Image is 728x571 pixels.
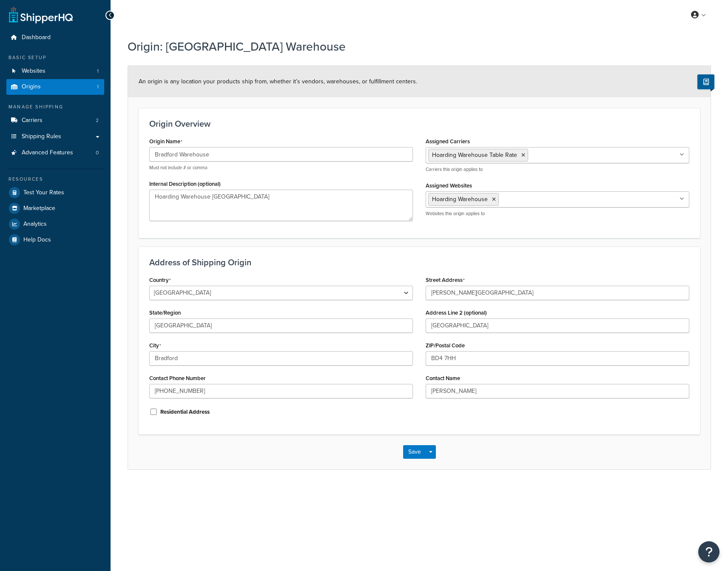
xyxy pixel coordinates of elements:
[22,149,73,156] span: Advanced Features
[426,210,689,217] p: Websites this origin applies to
[697,74,714,89] button: Show Help Docs
[97,83,99,91] span: 1
[149,258,689,267] h3: Address of Shipping Origin
[6,129,104,145] a: Shipping Rules
[426,166,689,173] p: Carriers this origin applies to
[149,277,171,284] label: Country
[128,38,700,55] h1: Origin: [GEOGRAPHIC_DATA] Warehouse
[6,103,104,111] div: Manage Shipping
[149,375,206,381] label: Contact Phone Number
[426,342,465,349] label: ZIP/Postal Code
[149,342,161,349] label: City
[6,113,104,128] li: Carriers
[426,182,472,189] label: Assigned Websites
[6,63,104,79] a: Websites1
[432,195,488,204] span: Hoarding Warehouse
[6,30,104,45] a: Dashboard
[426,277,465,284] label: Street Address
[6,216,104,232] a: Analytics
[426,375,460,381] label: Contact Name
[698,541,719,562] button: Open Resource Center
[23,205,55,212] span: Marketplace
[96,149,99,156] span: 0
[22,133,61,140] span: Shipping Rules
[23,189,64,196] span: Test Your Rates
[6,79,104,95] li: Origins
[139,77,417,86] span: An origin is any location your products ship from, whether it’s vendors, warehouses, or fulfillme...
[23,236,51,244] span: Help Docs
[6,185,104,200] a: Test Your Rates
[6,232,104,247] a: Help Docs
[6,79,104,95] a: Origins1
[149,119,689,128] h3: Origin Overview
[6,145,104,161] li: Advanced Features
[6,113,104,128] a: Carriers2
[149,181,221,187] label: Internal Description (optional)
[432,151,517,159] span: Hoarding Warehouse Table Rate
[149,190,413,221] textarea: Hoarding Warehouse [GEOGRAPHIC_DATA]
[149,165,413,171] p: Must not include # or comma
[149,138,182,145] label: Origin Name
[22,34,51,41] span: Dashboard
[426,138,470,145] label: Assigned Carriers
[22,83,41,91] span: Origins
[96,117,99,124] span: 2
[160,408,210,416] label: Residential Address
[22,117,43,124] span: Carriers
[149,310,181,316] label: State/Region
[6,63,104,79] li: Websites
[6,176,104,183] div: Resources
[6,201,104,216] a: Marketplace
[403,445,426,459] button: Save
[6,145,104,161] a: Advanced Features0
[23,221,47,228] span: Analytics
[22,68,45,75] span: Websites
[97,68,99,75] span: 1
[426,310,487,316] label: Address Line 2 (optional)
[6,54,104,61] div: Basic Setup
